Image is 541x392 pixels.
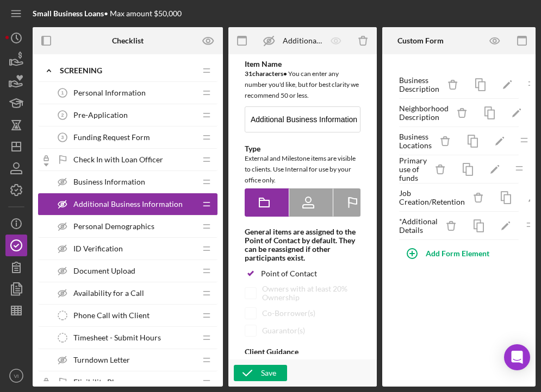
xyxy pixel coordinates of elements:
div: General items are assigned to the Point of Contact by default. They can be reassigned if other pa... [245,227,360,262]
span: Turndown Letter [73,356,130,364]
span: Eligibility Phase [73,378,127,387]
tspan: 1 [61,90,64,96]
span: Availability for a Call [73,289,144,298]
div: Guarantor(s) [262,326,305,335]
div: Add Form Element [426,243,489,264]
b: 31 character s • [245,69,287,78]
div: Screening [60,66,196,75]
span: Check In with Loan Officer [73,155,163,164]
div: Point of Contact [261,269,317,278]
div: Save [261,365,276,381]
b: Custom Form [397,36,444,45]
div: Item Name [245,60,360,68]
b: Checklist [112,36,144,45]
span: Business Information [73,178,145,186]
tspan: 3 [61,135,64,140]
div: Co-Borrower(s) [262,309,315,318]
span: Personal Information [73,88,146,97]
div: External and Milestone items are visible to clients. Use Internal for use by your office only. [245,153,360,186]
span: Document Upload [73,267,135,275]
span: Pre-Application [73,111,128,119]
span: Phone Call with Client [73,311,150,320]
div: Neighborhood Description [399,104,449,122]
button: VI [5,365,27,387]
div: Type [245,144,360,153]
button: Add Form Element [399,243,500,264]
text: VI [14,373,18,379]
span: Additional Business Information [73,200,183,208]
div: Open Intercom Messenger [504,344,530,370]
div: Client Guidance [245,347,360,356]
div: • Max amount $50,000 [33,9,182,18]
span: Personal Demographics [73,222,154,231]
b: Small Business Loans [33,9,104,18]
div: Job Creation/Retention [399,189,465,206]
span: ID Verification [73,244,123,253]
div: Additional Business Information [283,36,322,45]
div: You can enter any number you'd like, but for best clarity we recommend 50 or less. [245,68,360,101]
button: Save [234,365,287,381]
div: Business Description [399,76,439,93]
div: * Additional Details [399,217,438,235]
span: Funding Request Form [73,133,150,142]
div: Primary use of funds [399,156,427,182]
span: Timesheet - Submit Hours [73,333,161,342]
tspan: 2 [61,112,64,118]
div: Owners with at least 20% Ownership [262,284,360,302]
div: Business Locations [399,132,432,150]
